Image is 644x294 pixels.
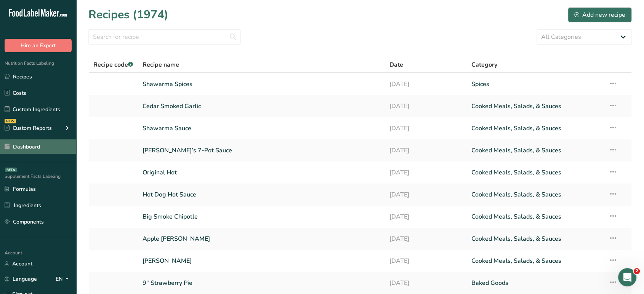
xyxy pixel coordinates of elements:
a: Cooked Meals, Salads, & Sauces [471,98,599,114]
div: Custom Reports [5,124,52,132]
a: [DATE] [389,253,462,269]
button: Hire an Expert [5,39,72,52]
a: [DATE] [389,98,462,114]
div: Add new recipe [574,10,625,19]
a: Cedar Smoked Garlic [143,98,380,114]
a: Big Smoke Chipotle [143,209,380,225]
span: Recipe code [93,61,133,69]
a: [PERSON_NAME] [143,253,380,269]
a: 9" Strawberry Pie [143,275,380,291]
a: Cooked Meals, Salads, & Sauces [471,165,599,181]
a: Cooked Meals, Salads, & Sauces [471,120,599,136]
a: Cooked Meals, Salads, & Sauces [471,209,599,225]
span: Recipe name [143,60,179,69]
div: NEW [5,119,16,123]
a: [DATE] [389,275,462,291]
a: [DATE] [389,231,462,247]
a: Apple [PERSON_NAME] [143,231,380,247]
a: [DATE] [389,142,462,158]
a: Shawarma Sauce [143,120,380,136]
a: [DATE] [389,76,462,92]
a: Baked Goods [471,275,599,291]
a: [DATE] [389,120,462,136]
a: Cooked Meals, Salads, & Sauces [471,142,599,158]
a: [DATE] [389,187,462,203]
span: 2 [634,268,640,274]
a: Hot Dog Hot Sauce [143,187,380,203]
h1: Recipes (1974) [88,6,168,23]
iframe: Intercom live chat [618,268,636,286]
button: Add new recipe [568,7,632,22]
a: Shawarma Spices [143,76,380,92]
a: [DATE] [389,209,462,225]
span: Category [471,60,497,69]
div: BETA [5,168,17,172]
a: Cooked Meals, Salads, & Sauces [471,187,599,203]
a: Spices [471,76,599,92]
a: [DATE] [389,165,462,181]
div: EN [56,275,72,284]
a: Original Hot [143,165,380,181]
input: Search for recipe [88,29,241,45]
span: Date [389,60,403,69]
a: Language [5,272,37,286]
a: Cooked Meals, Salads, & Sauces [471,253,599,269]
a: Cooked Meals, Salads, & Sauces [471,231,599,247]
a: [PERSON_NAME]’s 7-Pot Sauce [143,142,380,158]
